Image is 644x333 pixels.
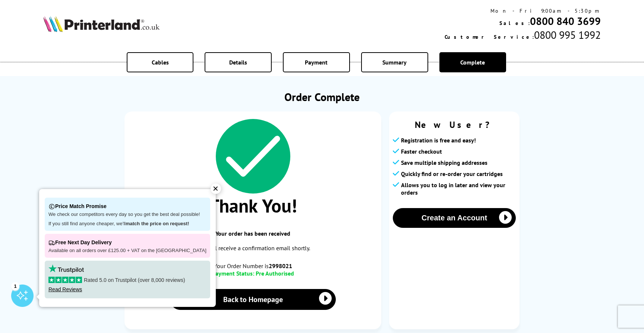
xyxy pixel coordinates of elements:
p: Price Match Promise [48,201,206,211]
p: Available on all orders over £125.00 + VAT on the [GEOGRAPHIC_DATA] [48,248,206,254]
img: trustpilot rating [48,264,84,273]
span: Thank You! [132,194,374,218]
a: 0800 840 3699 [530,14,601,28]
b: 2998021 [269,262,292,270]
span: Cables [152,59,169,66]
span: Registration is free and easy! [401,136,476,144]
span: Allows you to log in later and view your orders [401,181,516,196]
div: 1 [11,282,19,290]
span: Sales: [499,20,530,26]
span: Details [229,59,247,66]
span: Customer Service: [445,34,534,40]
span: Your order has been received [132,230,374,237]
strong: match the price on request! [126,221,189,226]
p: If you still find anyone cheaper, we'll [48,221,206,227]
img: stars-5.svg [48,277,82,283]
p: Free Next Day Delivery [48,238,206,248]
span: Pre Authorised [256,270,294,277]
span: Payment Status: [212,270,254,277]
span: Save multiple shipping addresses [401,159,487,166]
span: Complete [460,59,485,66]
span: Your Order Number is [132,262,374,270]
p: We check our competitors every day so you get the best deal possible! [48,211,206,218]
h1: Order Complete [124,89,520,104]
span: Payment [305,59,328,66]
span: New User? [393,119,516,131]
a: Read Reviews [48,286,82,292]
p: You will receive a confirmation email shortly. [132,243,374,253]
span: Summary [382,59,407,66]
button: Create an Account [393,208,516,228]
a: Back to Homepage [170,289,336,310]
div: ✕ [211,183,221,194]
p: Rated 5.0 on Trustpilot (over 8,000 reviews) [48,277,206,283]
img: Printerland Logo [43,16,160,32]
span: 0800 995 1992 [534,28,601,42]
div: Mon - Fri 9:00am - 5:30pm [445,7,601,14]
span: Faster checkout [401,148,442,155]
span: Quickly find or re-order your cartridges [401,170,503,178]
